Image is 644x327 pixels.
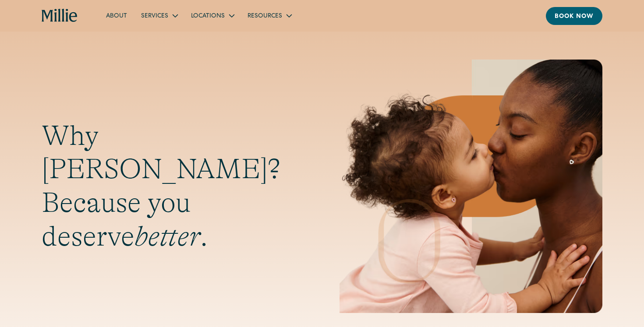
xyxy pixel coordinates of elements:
div: Locations [184,8,241,23]
a: About [99,8,134,23]
div: Book now [555,12,594,21]
div: Services [141,12,168,21]
a: home [42,9,78,23]
div: Services [134,8,184,23]
div: Resources [248,12,282,21]
h1: Why [PERSON_NAME]? Because you deserve . [42,119,304,253]
div: Locations [191,12,225,21]
a: Book now [546,7,602,25]
em: better [134,221,200,252]
img: Mother and baby sharing a kiss, highlighting the emotional bond and nurturing care at the heart o... [340,60,602,313]
div: Resources [241,8,298,23]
